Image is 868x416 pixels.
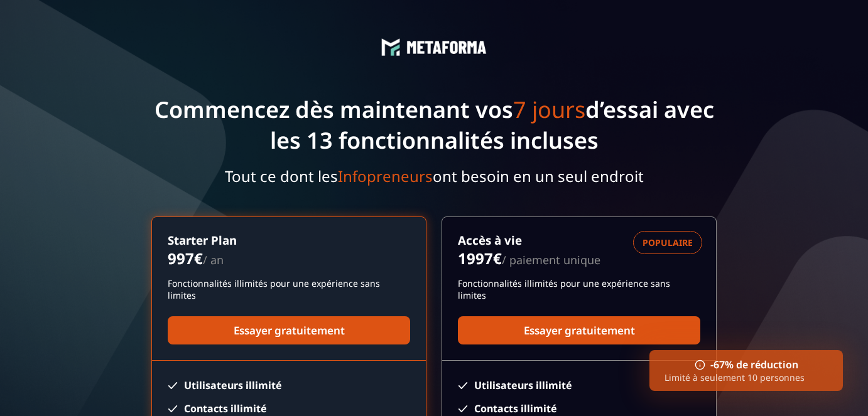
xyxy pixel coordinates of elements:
div: POPULAIRE [633,231,702,254]
img: checked [168,382,178,389]
img: logo [381,38,400,56]
img: checked [168,405,178,412]
h3: Starter Plan [168,232,410,248]
span: / an [203,252,224,267]
h3: -67% de réduction [665,358,828,371]
a: Essayer gratuitement [458,316,700,344]
money: 997 [168,248,203,269]
img: ifno [695,360,705,370]
span: Infopreneurs [338,166,433,186]
img: checked [458,382,468,389]
currency: € [194,248,203,269]
li: Utilisateurs illimité [168,378,410,392]
h1: Commencez dès maintenant vos d’essai avec les 13 fonctionnalités incluses [151,94,717,156]
p: Tout ce dont les ont besoin en un seul endroit [151,166,717,186]
span: / paiement unique [502,252,600,267]
li: Utilisateurs illimité [458,378,700,392]
money: 1997 [458,248,502,269]
currency: € [493,248,502,269]
img: logo [406,41,487,54]
li: Contacts illimité [168,402,410,415]
p: Limité à seulement 10 personnes [665,371,828,383]
p: Fonctionnalités illimités pour une expérience sans limites [168,277,410,301]
h3: Accès à vie [458,232,700,248]
img: checked [458,405,468,412]
span: 7 jours [513,94,585,125]
p: Fonctionnalités illimités pour une expérience sans limites [458,277,700,301]
li: Contacts illimité [458,402,700,415]
a: Essayer gratuitement [168,316,410,344]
